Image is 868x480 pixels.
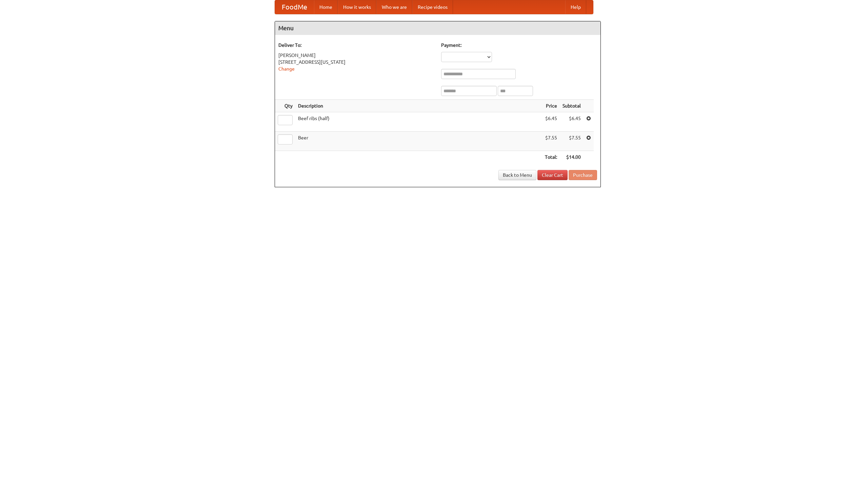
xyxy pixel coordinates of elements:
div: [STREET_ADDRESS][US_STATE] [278,59,434,65]
td: Beef ribs (half) [295,112,542,132]
a: Back to Menu [498,170,536,180]
th: Description [295,100,542,112]
td: $6.45 [542,112,560,132]
a: How it works [338,0,376,14]
td: $7.55 [542,132,560,151]
a: Who we are [376,0,412,14]
a: Change [278,66,295,72]
th: Total: [542,151,560,164]
th: Subtotal [560,100,584,112]
th: Price [542,100,560,112]
th: $14.00 [560,151,584,164]
h4: Menu [275,21,600,35]
h5: Payment: [441,42,597,49]
a: Help [565,0,586,14]
a: Recipe videos [412,0,453,14]
td: Beer [295,132,542,151]
td: $7.55 [560,132,584,151]
div: [PERSON_NAME] [278,52,434,59]
button: Purchase [569,170,597,180]
th: Qty [275,100,295,112]
h5: Deliver To: [278,42,434,49]
td: $6.45 [560,112,584,132]
a: Clear Cart [537,170,568,180]
a: Home [314,0,338,14]
a: FoodMe [275,0,314,14]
